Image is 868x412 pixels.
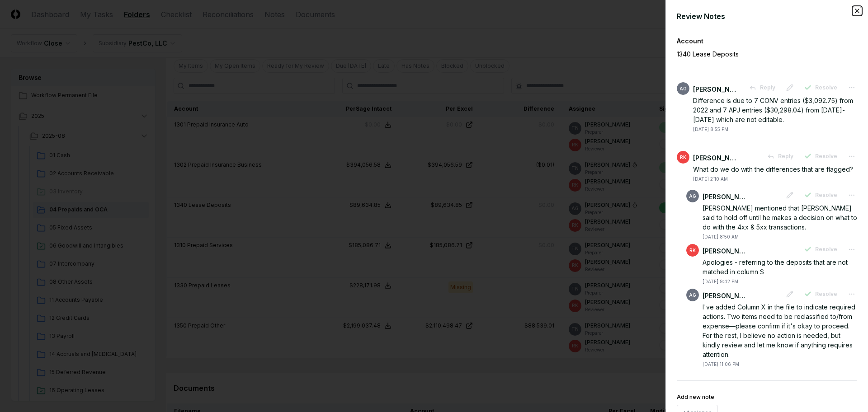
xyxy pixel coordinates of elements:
span: Resolve [815,152,837,160]
button: Resolve [799,148,843,164]
button: Resolve [799,187,843,203]
span: Resolve [815,84,837,92]
button: Resolve [799,286,843,302]
span: RK [689,247,696,254]
div: Account [677,36,857,46]
div: [PERSON_NAME] [703,192,748,201]
span: Resolve [815,290,837,298]
div: Review Notes [677,11,857,22]
button: Reply [762,148,799,164]
div: [PERSON_NAME] [703,246,748,256]
span: AG [679,85,687,92]
span: AG [689,292,696,299]
span: AG [689,193,696,200]
label: Add new note [677,393,714,400]
div: Difference is due to 7 CONV entries ($3,092.75) from 2022 and 7 APJ entries ($30,298.04) from [DA... [693,96,857,124]
button: Reply [744,80,781,96]
div: [PERSON_NAME] [693,153,738,163]
button: Resolve [799,241,843,257]
div: [DATE] 9:42 PM [703,278,738,285]
div: [PERSON_NAME] [693,84,738,94]
span: RK [680,154,686,161]
div: [PERSON_NAME] [703,291,748,300]
span: Resolve [815,191,837,199]
button: Resolve [799,80,843,96]
div: [DATE] 8:50 AM [703,234,739,240]
p: 1340 Lease Deposits [677,49,826,59]
div: [DATE] 8:55 PM [693,126,728,133]
span: Resolve [815,245,837,253]
div: Apologies - referring to the deposits that are not matched in column S [703,257,857,276]
div: [DATE] 11:06 PM [703,361,739,368]
div: [DATE] 2:10 AM [693,176,728,183]
div: [PERSON_NAME] mentioned that [PERSON_NAME] said to hold off until he makes a decision on what to ... [703,203,857,232]
div: I've added Column X in the file to indicate required actions. Two items need to be reclassified t... [703,302,857,359]
div: What do we do with the differences that are flagged? [693,164,857,174]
